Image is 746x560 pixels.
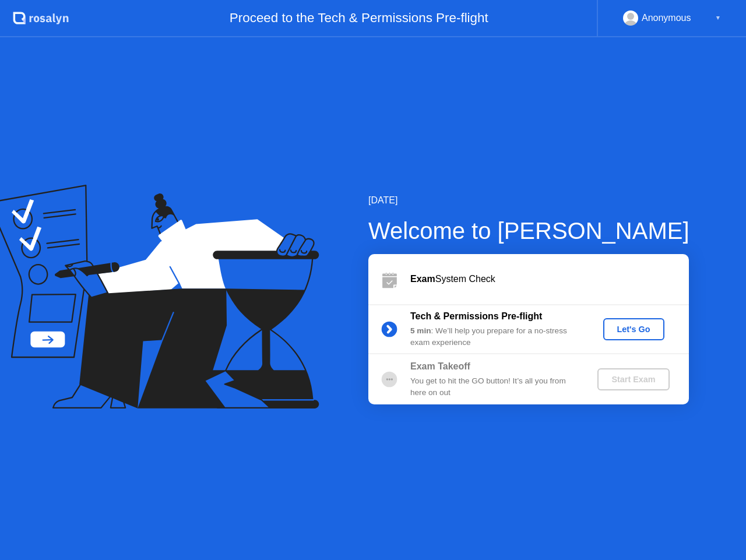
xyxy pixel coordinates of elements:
[410,361,470,371] b: Exam Takeoff
[597,368,669,390] button: Start Exam
[608,325,660,334] div: Let's Go
[603,318,664,340] button: Let's Go
[715,10,721,26] div: ▼
[410,326,431,335] b: 5 min
[642,10,691,26] div: Anonymous
[602,375,664,384] div: Start Exam
[410,375,578,399] div: You get to hit the GO button! It’s all you from here on out
[368,193,689,207] div: [DATE]
[410,311,542,321] b: Tech & Permissions Pre-flight
[410,325,578,349] div: : We’ll help you prepare for a no-stress exam experience
[368,213,689,248] div: Welcome to [PERSON_NAME]
[410,272,689,286] div: System Check
[410,274,435,284] b: Exam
